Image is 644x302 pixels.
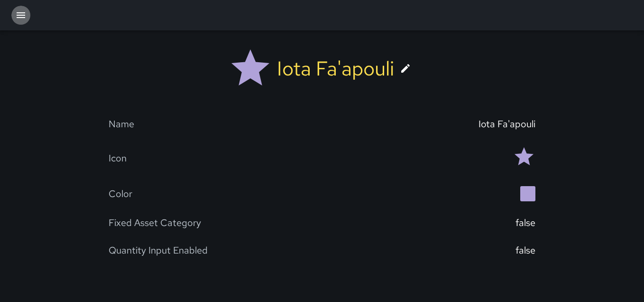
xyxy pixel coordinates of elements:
[515,217,535,229] div: false
[109,244,208,256] div: Quantity Input Enabled
[109,118,134,130] div: Name
[109,188,132,200] div: Color
[515,244,535,256] div: false
[478,118,535,130] div: Iota Fa'apouli
[109,217,201,229] div: Fixed Asset Category
[277,55,394,82] div: Iota Fa'apouli
[109,152,127,164] div: Icon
